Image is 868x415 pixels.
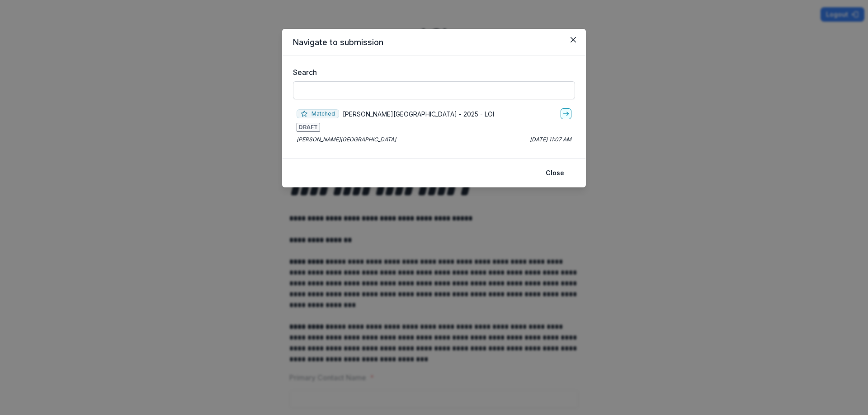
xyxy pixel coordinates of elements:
[566,33,580,47] button: Close
[561,108,571,119] a: go-to
[297,135,396,144] p: [PERSON_NAME][GEOGRAPHIC_DATA]
[293,67,570,78] label: Search
[297,123,320,132] span: DRAFT
[540,166,570,180] button: Close
[282,29,586,56] header: Navigate to submission
[297,109,339,118] span: Matched
[530,135,571,144] p: [DATE] 11:07 AM
[343,109,494,119] p: [PERSON_NAME][GEOGRAPHIC_DATA] - 2025 - LOI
